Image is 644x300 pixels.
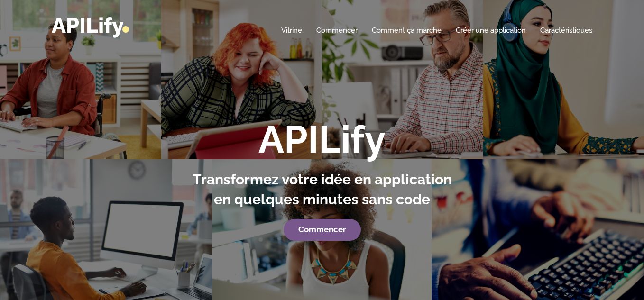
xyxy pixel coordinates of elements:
font: Vitrine [281,26,302,35]
a: Caractéristiques [540,26,592,35]
font: Créer une application [456,26,526,35]
a: APILify [52,13,129,38]
a: Comment ça marche [372,26,442,35]
font: Transformez votre idée en application en quelques minutes sans code [193,171,452,208]
font: Commencer [316,26,358,35]
a: Créer une application [456,26,526,35]
a: Vitrine [281,26,302,35]
a: Commencer [316,26,358,35]
font: Commencer [298,225,346,234]
a: Commencer [284,219,361,241]
font: Caractéristiques [540,26,592,35]
font: APILify [52,13,124,38]
font: APILify [258,117,386,162]
font: Comment ça marche [372,26,442,35]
